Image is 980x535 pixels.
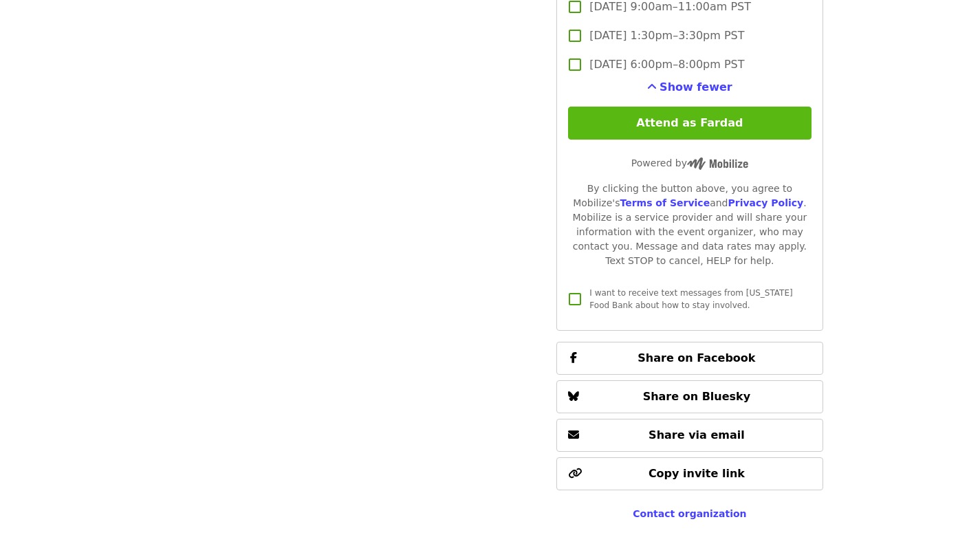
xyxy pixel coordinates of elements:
[568,182,811,268] div: By clicking the button above, you agree to Mobilize's and . Mobilize is a service provider and wi...
[647,79,732,96] button: See more timeslots
[568,107,811,140] button: Attend as Fardad
[649,428,745,441] span: Share via email
[589,28,744,44] span: [DATE] 1:30pm–3:30pm PST
[631,157,748,168] span: Powered by
[620,197,710,208] a: Terms of Service
[728,197,803,208] a: Privacy Policy
[556,419,823,452] button: Share via email
[633,508,746,519] a: Contact organization
[687,157,748,170] img: Powered by Mobilize
[556,380,823,413] button: Share on Bluesky
[589,56,744,73] span: [DATE] 6:00pm–8:00pm PST
[556,457,823,490] button: Copy invite link
[660,80,732,94] span: Show fewer
[643,390,751,403] span: Share on Bluesky
[649,467,745,480] span: Copy invite link
[589,288,792,310] span: I want to receive text messages from [US_STATE] Food Bank about how to stay involved.
[556,342,823,375] button: Share on Facebook
[638,351,755,364] span: Share on Facebook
